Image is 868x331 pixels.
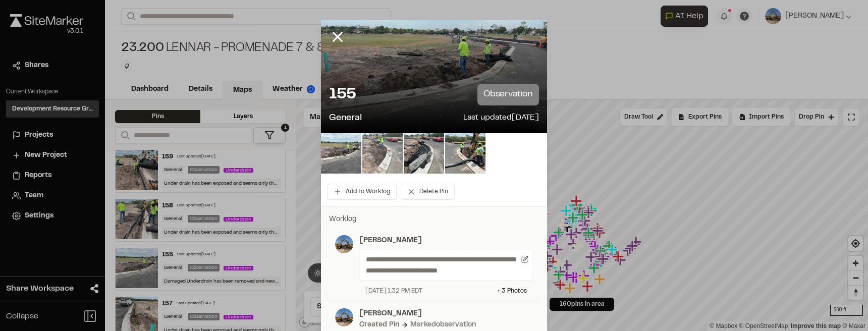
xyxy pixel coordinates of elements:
[359,235,533,246] p: [PERSON_NAME]
[477,84,539,105] p: observation
[329,214,539,225] p: Worklog
[401,184,455,200] button: Delete Pin
[445,133,485,174] img: file
[359,308,533,319] p: [PERSON_NAME]
[335,235,353,253] img: photo
[410,319,476,330] div: Marked observation
[497,287,527,296] div: + 3 Photo s
[321,133,361,174] img: file
[329,112,362,125] p: General
[404,133,444,174] img: file
[327,184,397,200] button: Add to Worklog
[335,308,353,326] img: photo
[329,85,356,105] p: 155
[463,112,539,125] p: Last updated [DATE]
[359,319,399,330] div: Created Pin
[365,287,422,296] div: [DATE] 1:32 PM EDT
[362,133,403,174] img: file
